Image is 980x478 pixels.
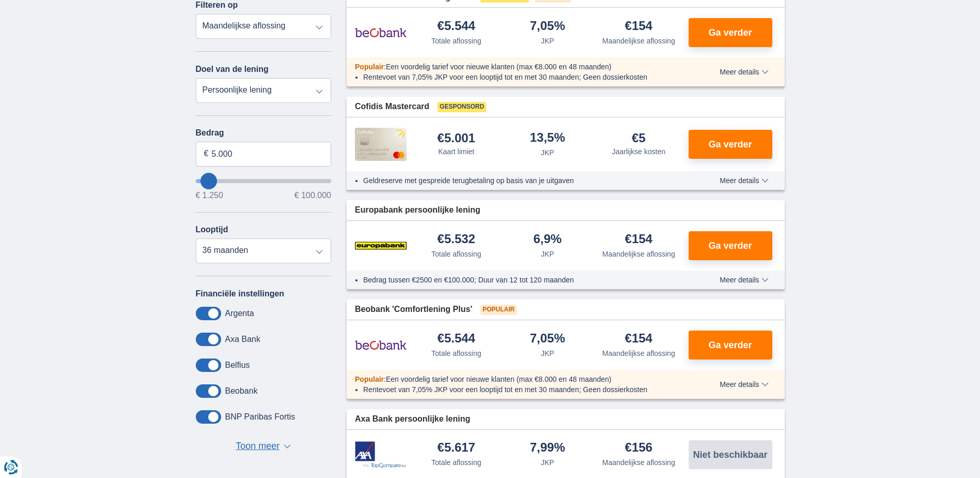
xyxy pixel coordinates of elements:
[541,249,554,259] div: JKP
[355,332,407,358] img: product.pl.alt Beobank
[438,146,474,157] div: Kaart limiet
[541,348,554,358] div: JKP
[541,36,554,46] div: JKP
[625,233,652,247] div: €154
[708,241,752,250] span: Ga verder
[204,148,209,160] span: €
[355,413,470,425] span: Axa Bank persoonlijke lening
[438,233,475,247] div: €5.532
[712,380,776,389] button: Meer details
[602,457,675,468] div: Maandelijkse aflossing
[431,348,481,358] div: Totale aflossing
[386,63,612,71] span: Een voordelig tarief voor nieuwe klanten (max €8.000 en 48 maanden)
[355,304,472,316] span: Beobank 'Comfortlening Plus'
[530,332,565,346] div: 7,05%
[541,457,554,468] div: JKP
[625,332,652,346] div: €154
[347,374,690,384] div: :
[431,36,481,46] div: Totale aflossing
[480,305,517,315] span: Populair
[355,128,407,161] img: product.pl.alt Cofidis CC
[625,20,652,34] div: €154
[355,20,407,46] img: product.pl.alt Beobank
[541,147,554,158] div: JKP
[438,102,486,112] span: Gesponsord
[196,191,223,200] span: € 1.250
[225,309,254,318] label: Argenta
[438,20,475,34] div: €5.544
[689,440,772,469] button: Niet beschikbaar
[438,332,475,346] div: €5.544
[196,1,238,10] label: Filteren op
[712,176,776,185] button: Meer details
[689,18,772,47] button: Ga verder
[236,440,279,453] span: Toon meer
[712,276,776,284] button: Meer details
[689,231,772,260] button: Ga verder
[225,335,260,344] label: Axa Bank
[431,249,481,259] div: Totale aflossing
[363,175,682,186] li: Geldreserve met gespreide terugbetaling op basis van je uitgaven
[363,275,682,285] li: Bedrag tussen €2500 en €100.000; Duur van 12 tot 120 maanden
[196,179,332,183] input: wantToBorrow
[225,361,250,370] label: Belfius
[693,450,767,459] span: Niet beschikbaar
[225,412,295,422] label: BNP Paribas Fortis
[196,128,332,138] label: Bedrag
[284,444,291,449] span: ▼
[712,68,776,76] button: Meer details
[196,289,285,298] label: Financiële instellingen
[602,36,675,46] div: Maandelijkse aflossing
[355,63,384,71] span: Populair
[708,340,752,350] span: Ga verder
[530,131,565,145] div: 13,5%
[632,132,646,144] div: €5
[720,177,768,184] span: Meer details
[363,384,682,395] li: Rentevoet van 7,05% JKP voor een looptijd tot en met 30 maanden; Geen dossierkosten
[355,233,407,259] img: product.pl.alt Europabank
[708,28,752,37] span: Ga verder
[602,249,675,259] div: Maandelijkse aflossing
[196,65,269,74] label: Doel van de lening
[530,20,565,34] div: 7,05%
[196,225,228,234] label: Looptijd
[294,191,331,200] span: € 100.000
[533,233,562,247] div: 6,9%
[363,72,682,82] li: Rentevoet van 7,05% JKP voor een looptijd tot en met 30 maanden; Geen dossierkosten
[720,276,768,283] span: Meer details
[708,140,752,149] span: Ga verder
[355,441,407,469] img: product.pl.alt Axa Bank
[225,386,258,396] label: Beobank
[347,62,690,72] div: :
[232,439,294,454] button: Toon meer ▼
[355,204,480,216] span: Europabank persoonlijke lening
[530,441,565,455] div: 7,99%
[625,441,652,455] div: €156
[720,381,768,388] span: Meer details
[602,348,675,358] div: Maandelijkse aflossing
[438,441,475,455] div: €5.617
[689,331,772,360] button: Ga verder
[612,146,666,157] div: Jaarlijkse kosten
[438,132,475,144] div: €5.001
[386,375,612,383] span: Een voordelig tarief voor nieuwe klanten (max €8.000 en 48 maanden)
[355,101,429,113] span: Cofidis Mastercard
[689,130,772,159] button: Ga verder
[355,375,384,383] span: Populair
[720,68,768,76] span: Meer details
[431,457,481,468] div: Totale aflossing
